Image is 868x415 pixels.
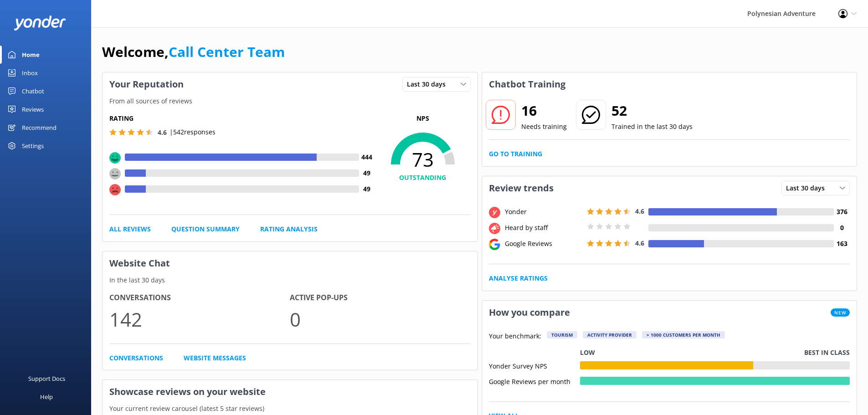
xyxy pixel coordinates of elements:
[158,128,167,137] span: 4.6
[611,122,693,132] p: Trained in the last 30 days
[103,380,478,404] h3: Showcase reviews on your website
[804,348,850,358] p: Best in class
[22,46,40,64] div: Home
[834,223,850,233] h4: 0
[22,64,38,82] div: Inbox
[547,331,577,338] div: Tourism
[359,168,375,178] h4: 49
[407,79,451,89] span: Last 30 days
[171,224,240,234] a: Question Summary
[503,239,585,249] div: Google Reviews
[14,15,66,31] img: yonder-white-logo.png
[184,353,246,363] a: Website Messages
[260,224,318,234] a: Rating Analysis
[583,331,637,338] div: Activity Provider
[375,113,471,123] p: NPS
[482,301,577,324] h3: How you compare
[503,207,585,217] div: Yonder
[482,176,560,200] h3: Review trends
[489,149,542,159] a: Go to Training
[503,223,585,233] div: Heard by staff
[580,348,595,358] p: Low
[521,100,567,122] h2: 16
[786,183,830,193] span: Last 30 days
[359,152,375,162] h4: 444
[22,100,44,118] div: Reviews
[521,122,567,132] p: Needs training
[40,388,53,406] div: Help
[103,72,190,96] h3: Your Reputation
[635,207,644,215] span: 4.6
[22,137,44,155] div: Settings
[102,41,285,63] h1: Welcome,
[375,148,471,171] span: 73
[109,353,163,363] a: Conversations
[642,331,725,338] div: > 1000 customers per month
[489,361,580,369] div: Yonder Survey NPS
[611,100,693,122] h2: 52
[103,96,478,106] p: From all sources of reviews
[489,377,580,385] div: Google Reviews per month
[169,127,216,137] p: | 542 responses
[109,113,375,123] h5: Rating
[109,224,151,234] a: All Reviews
[489,273,548,283] a: Analyse Ratings
[103,251,478,275] h3: Website Chat
[103,275,478,285] p: In the last 30 days
[489,331,541,342] p: Your benchmark:
[834,239,850,249] h4: 163
[482,72,572,96] h3: Chatbot Training
[28,369,65,388] div: Support Docs
[103,404,478,414] p: Your current review carousel (latest 5 star reviews)
[635,239,644,247] span: 4.6
[290,292,470,304] h4: Active Pop-ups
[375,173,471,183] h4: OUTSTANDING
[109,292,290,304] h4: Conversations
[22,82,44,100] div: Chatbot
[359,184,375,194] h4: 49
[831,308,850,317] span: New
[22,118,56,137] div: Recommend
[169,42,285,61] a: Call Center Team
[290,304,470,334] p: 0
[109,304,290,334] p: 142
[834,207,850,217] h4: 376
